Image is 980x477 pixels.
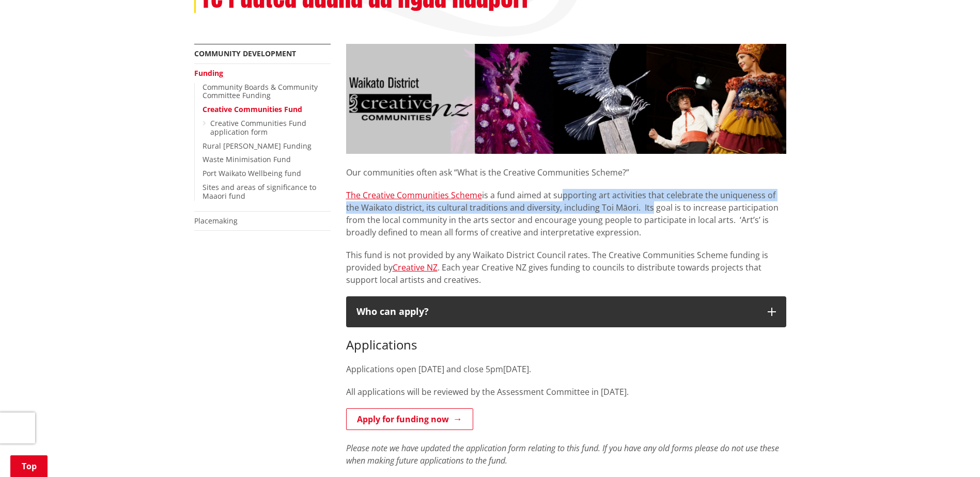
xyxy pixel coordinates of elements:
[203,168,301,178] a: Port Waikato Wellbeing fund
[346,363,786,375] p: Applications open [DATE] and close 5pm[DATE].
[346,338,786,353] h3: Applications
[346,249,786,286] p: This fund is not provided by any Waikato District Council rates. The Creative Communities Scheme ...
[210,118,306,137] a: Creative Communities Fund application form
[346,442,779,466] em: Please note we have updated the application form relating to this fund. If you have any old forms...
[346,386,786,398] p: All applications will be reviewed by the Assessment Committee in [DATE].
[10,455,48,477] a: Top
[346,189,786,239] p: is a fund aimed at supporting art activities that celebrate the uniqueness of the Waikato distric...
[203,104,302,114] a: Creative Communities Fund
[346,189,482,201] a: The Creative Communities Scheme
[203,154,291,164] a: Waste Minimisation Fund
[356,307,757,317] h2: Who can apply?
[203,182,316,201] a: Sites and areas of significance to Maaori fund
[203,82,318,101] a: Community Boards & Community Committee Funding
[194,68,223,78] a: Funding
[346,44,786,154] img: Creative Communities Banner
[346,154,786,179] p: Our communities often ask “What is the Creative Communities Scheme?”
[194,216,238,226] a: Placemaking
[346,296,786,327] button: Who can apply?
[393,262,438,273] a: Creative NZ
[194,49,296,58] a: Community development
[203,141,312,151] a: Rural [PERSON_NAME] Funding
[932,434,970,471] iframe: Messenger Launcher
[346,408,473,430] a: Apply for funding now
